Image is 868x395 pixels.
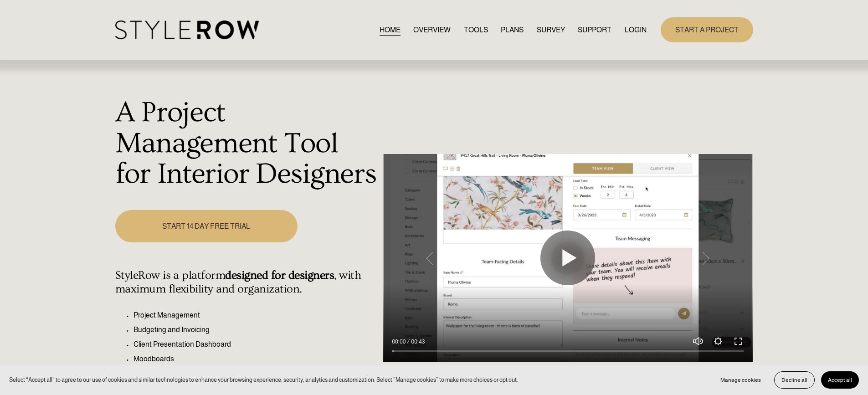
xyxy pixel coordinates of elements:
span: Manage cookies [720,377,761,383]
span: SUPPORT [578,25,611,36]
p: Select “Accept all” to agree to our use of cookies and similar technologies to enhance your brows... [9,375,518,384]
a: TOOLS [464,24,488,36]
div: Current time [392,337,408,346]
a: PLANS [501,24,524,36]
h4: StyleRow is a platform , with maximum flexibility and organization. [115,269,378,296]
a: SURVEY [537,24,565,36]
a: START 14 DAY FREE TRIAL [115,210,298,242]
a: OVERVIEW [413,24,451,36]
input: Seek [392,348,744,354]
p: Client Presentation Dashboard [134,339,378,350]
h1: A Project Management Tool for Interior Designers [115,97,378,190]
div: Duration [408,337,427,346]
button: Play [540,231,595,285]
p: Budgeting and Invoicing [134,324,378,335]
button: Decline all [774,371,815,389]
strong: designed for designers [225,269,334,282]
a: START A PROJECT [661,17,753,42]
a: HOME [380,24,401,36]
a: folder dropdown [578,24,611,36]
span: Accept all [828,377,852,383]
a: LOGIN [625,24,647,36]
button: Manage cookies [714,371,768,389]
button: Accept all [821,371,859,389]
span: Decline all [781,377,807,383]
p: Moodboards [134,354,378,364]
img: StyleRow [115,21,259,39]
p: Project Management [134,310,378,321]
